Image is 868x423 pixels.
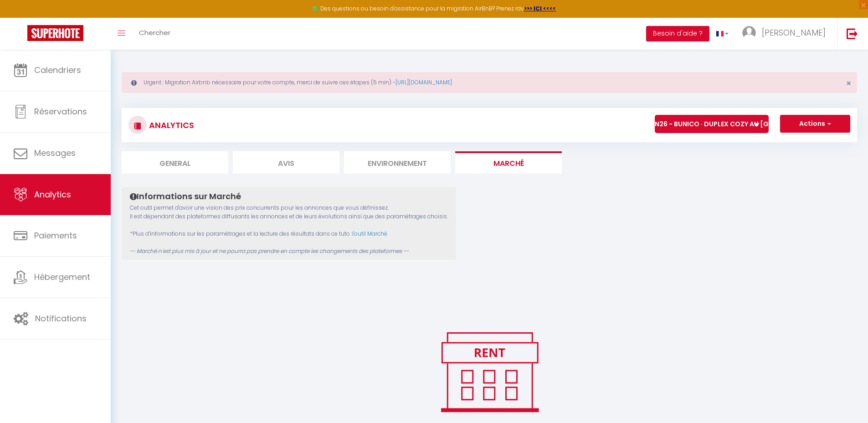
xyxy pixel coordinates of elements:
h4: Informations sur Marché [130,191,448,201]
span: Messages [34,147,76,159]
a: l'outil Marché [352,230,387,237]
h3: Analytics [147,115,194,135]
span: Calendriers [34,64,81,76]
button: Actions [780,115,850,133]
img: ... [742,26,756,40]
span: Paiements [34,230,77,241]
span: -- Marché n'est plus mis à jour et ne pourra pas prendre en compte les changements des plateforme... [130,247,409,255]
span: Hébergement [34,271,90,283]
span: Chercher [139,28,170,37]
img: logout [847,28,858,39]
div: Urgent : Migration Airbnb nécessaire pour votre compte, merci de suivre ces étapes (5 min) - [122,72,857,93]
a: >>> ICI <<<< [524,5,556,12]
a: [URL][DOMAIN_NAME] [395,78,452,86]
li: Environnement [344,151,451,174]
li: Marché [455,151,562,174]
span: Notifications [35,313,87,324]
a: Chercher [132,18,177,50]
a: ... [PERSON_NAME] [735,18,837,50]
span: Analytics [34,189,71,200]
img: Super Booking [27,25,83,41]
p: Cet outil permet d'avoir une vision des prix concurrents pour les annonces que vous définissez. I... [130,204,448,255]
button: Close [846,79,851,88]
li: Avis [233,151,339,174]
img: rent.png [431,328,548,416]
span: × [846,77,851,89]
span: Réservations [34,106,87,117]
span: [PERSON_NAME] [762,27,826,38]
li: General [122,151,228,174]
button: Besoin d'aide ? [646,26,709,41]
